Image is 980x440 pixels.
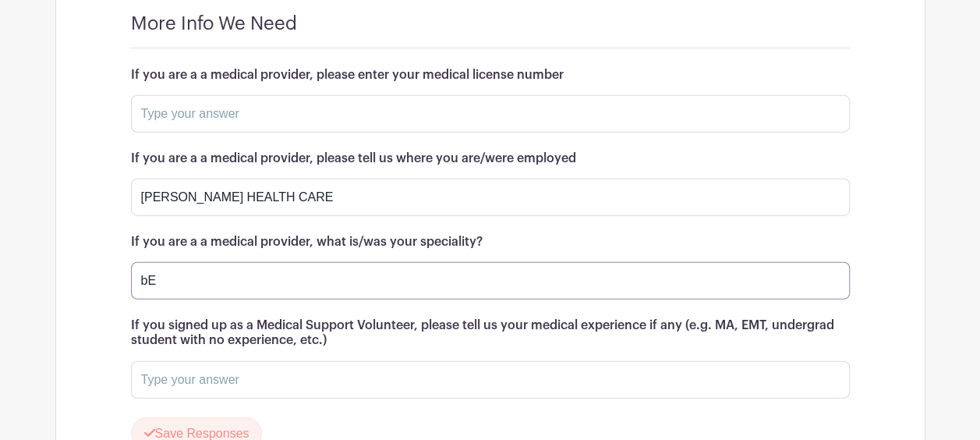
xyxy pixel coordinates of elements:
[131,68,850,83] h6: If you are a a medical provider, please enter your medical license number
[131,95,850,133] input: Type your answer
[131,179,850,216] input: Type your answer
[131,151,850,166] h6: If you are a a medical provider, please tell us where you are/were employed
[131,318,850,348] h6: If you signed up as a Medical Support Volunteer, please tell us your medical experience if any (e...
[131,361,850,399] input: Type your answer
[131,12,297,35] h4: More Info We Need
[131,262,850,300] input: Type your answer
[131,235,850,250] h6: If you are a a medical provider, what is/was your speciality?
